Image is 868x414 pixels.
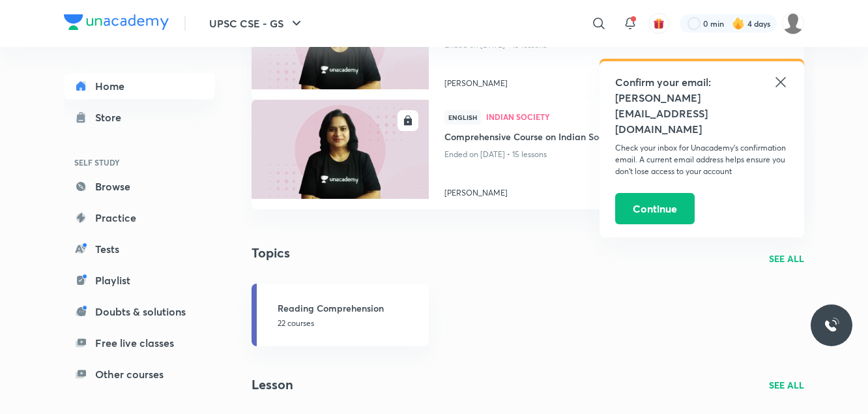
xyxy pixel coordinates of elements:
a: SEE ALL [769,378,804,392]
a: Practice [64,205,215,231]
h6: SELF STUDY [64,151,215,173]
img: LEKHA [782,12,804,35]
button: UPSC CSE - GS [201,10,312,37]
a: new-thumbnail [252,100,429,209]
a: Indian Society [486,113,788,122]
h3: Reading Comprehension [278,301,421,315]
button: avatar [648,13,669,34]
a: Tests [64,236,215,262]
h5: [PERSON_NAME][EMAIL_ADDRESS][DOMAIN_NAME] [615,90,788,137]
h2: Lesson [252,375,293,394]
a: Doubts & solutions [64,299,215,325]
img: avatar [653,18,665,29]
img: new-thumbnail [250,98,430,200]
h4: Topics [252,243,290,263]
a: Browse [64,173,215,200]
a: [PERSON_NAME] [444,72,788,89]
a: SEE ALL [769,252,804,265]
a: [PERSON_NAME] [444,182,788,199]
a: Reading Comprehension22 courses [252,284,429,346]
a: Free live classes [64,330,215,356]
a: Other courses [64,361,215,387]
a: Home [64,73,215,99]
p: Ended on [DATE] • 15 lessons [444,146,788,163]
h5: Confirm your email: [615,74,788,90]
a: Comprehensive Course on Indian Society [444,130,788,146]
button: Continue [615,193,695,224]
p: Check your inbox for Unacademy’s confirmation email. A current email address helps ensure you don... [615,142,788,177]
a: Company Logo [64,14,169,33]
a: Store [64,104,215,130]
p: 22 courses [278,318,421,329]
span: English [444,110,481,125]
div: Store [95,110,129,125]
img: ttu [824,318,839,333]
img: streak [732,17,745,30]
img: Company Logo [64,14,169,30]
a: Playlist [64,267,215,293]
span: Indian Society [486,113,788,121]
